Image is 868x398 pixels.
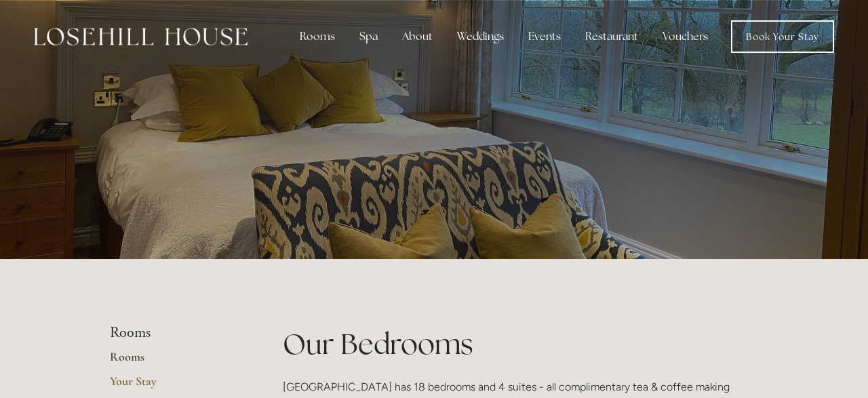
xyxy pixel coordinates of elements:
[731,20,834,53] a: Book Your Stay
[110,374,239,398] a: Your Stay
[34,28,248,45] img: Losehill House
[110,349,239,374] a: Rooms
[110,324,239,342] li: Rooms
[517,23,572,50] div: Events
[349,23,389,50] div: Spa
[652,23,719,50] a: Vouchers
[289,23,346,50] div: Rooms
[283,324,758,364] h1: Our Bedrooms
[391,23,443,50] div: About
[574,23,649,50] div: Restaurant
[446,23,515,50] div: Weddings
